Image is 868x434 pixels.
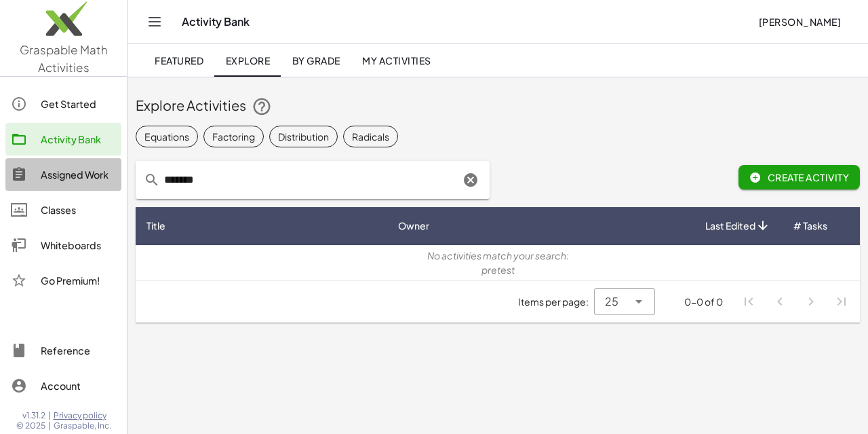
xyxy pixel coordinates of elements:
[146,249,849,277] div: No activities match your search: pretest
[758,16,841,28] span: [PERSON_NAME]
[41,96,116,112] div: Get Started
[136,96,860,117] div: Explore Activities
[41,202,116,218] div: Classes
[734,287,857,318] nav: Pagination Navigation
[518,295,594,309] span: Items per page:
[793,219,827,233] span: # Tasks
[41,272,116,289] div: Go Premium!
[747,10,852,34] button: [PERSON_NAME]
[5,229,121,261] a: Whiteboards
[54,410,111,421] a: Privacy policy
[48,420,51,431] span: |
[462,172,479,188] i: Clear
[41,131,116,147] div: Activity Bank
[16,420,45,431] span: © 2025
[5,194,121,226] a: Classes
[605,293,618,310] span: 25
[225,54,270,67] span: Explore
[146,219,165,233] span: Title
[398,219,429,233] span: Owner
[5,334,121,367] a: Reference
[48,410,51,421] span: |
[705,219,755,233] span: Last Edited
[155,54,203,67] span: Featured
[362,54,431,67] span: My Activities
[738,165,860,189] button: Create Activity
[5,88,121,120] a: Get Started
[144,11,165,33] button: Toggle navigation
[5,369,121,402] a: Account
[41,342,116,359] div: Reference
[54,420,111,431] span: Graspable, Inc.
[684,295,723,309] div: 0-0 of 0
[278,129,329,143] div: Distribution
[292,54,340,67] span: By Grade
[20,42,108,75] span: Graspable Math Activities
[352,129,389,143] div: Radicals
[41,237,116,253] div: Whiteboards
[212,129,255,143] div: Factoring
[144,129,189,143] div: Equations
[41,378,116,394] div: Account
[41,166,116,183] div: Assigned Work
[5,158,121,191] a: Assigned Work
[749,171,849,183] span: Create Activity
[144,172,160,188] i: prepended action
[5,123,121,156] a: Activity Bank
[22,410,45,421] span: v1.31.2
